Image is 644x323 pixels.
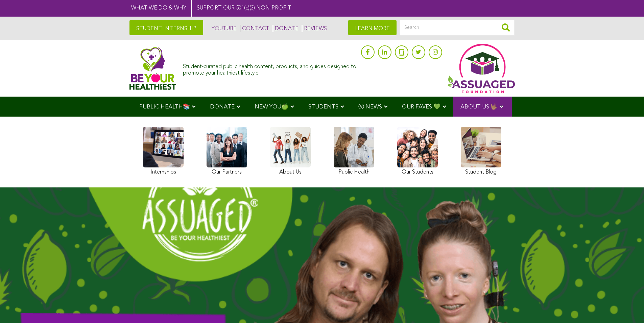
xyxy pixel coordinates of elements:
span: ABOUT US 🤟🏽 [460,104,498,110]
img: glassdoor [399,49,404,56]
a: STUDENT INTERNSHIP [129,20,203,35]
div: Navigation Menu [129,97,515,117]
span: OUR FAVES 💚 [402,104,440,110]
input: Search [400,20,515,35]
iframe: Chat Widget [610,290,644,323]
img: Assuaged App [447,44,515,93]
a: REVIEWS [302,25,327,32]
span: Ⓥ NEWS [358,104,382,110]
a: CONTACT [240,25,269,32]
a: LEARN MORE [348,20,397,35]
span: NEW YOU🍏 [255,104,288,110]
img: Assuaged [129,47,176,90]
a: DONATE [273,25,299,32]
span: DONATE [210,104,235,110]
div: Student-curated public health content, products, and guides designed to promote your healthiest l... [183,60,357,77]
span: PUBLIC HEALTH📚 [139,104,190,110]
span: STUDENTS [308,104,338,110]
a: YOUTUBE [210,25,237,32]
